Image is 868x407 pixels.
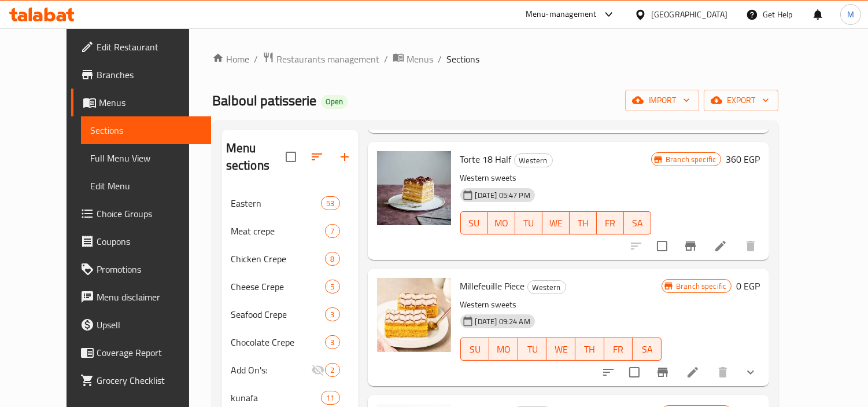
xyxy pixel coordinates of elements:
[446,52,479,66] span: Sections
[624,211,651,234] button: SA
[704,90,778,111] button: export
[744,365,758,379] svg: Show Choices
[325,280,339,294] div: items
[322,393,339,404] span: 11
[221,189,359,217] div: Eastern53
[231,363,312,377] span: Add On's:
[279,145,303,169] span: Select all sections
[604,338,633,361] button: FR
[527,280,566,294] div: Western
[71,283,212,311] a: Menu disclaimer
[574,215,592,232] span: TH
[326,337,339,348] span: 3
[326,365,339,376] span: 2
[737,358,764,386] button: show more
[547,215,565,232] span: WE
[726,151,760,167] h6: 360 EGP
[81,116,212,144] a: Sections
[97,234,202,248] span: Coupons
[514,153,553,167] div: Western
[466,215,483,232] span: SU
[221,245,359,273] div: Chicken Crepe8
[71,200,212,228] a: Choice Groups
[325,363,339,377] div: items
[71,311,212,339] a: Upsell
[90,179,202,193] span: Edit Menu
[650,234,674,258] span: Select to update
[263,52,379,67] a: Restaurants management
[97,290,202,304] span: Menu disclaimer
[515,154,552,167] span: Western
[466,341,485,358] span: SU
[736,278,760,294] h6: 0 EGP
[212,52,249,66] a: Home
[326,226,339,237] span: 7
[677,232,704,260] button: Branch-specific-item
[326,281,339,292] span: 5
[847,8,854,21] span: M
[325,252,339,266] div: items
[231,391,322,405] div: kunafa
[460,171,651,185] p: Western sweets
[231,307,326,321] span: Seafood Crepe
[471,190,535,201] span: [DATE] 05:47 PM
[737,232,764,260] button: delete
[384,52,388,66] li: /
[580,341,600,358] span: TH
[520,215,538,232] span: TU
[325,335,339,349] div: items
[321,391,339,405] div: items
[276,52,379,66] span: Restaurants management
[633,338,662,361] button: SA
[254,52,258,66] li: /
[637,341,657,358] span: SA
[714,239,727,253] a: Edit menu item
[661,154,721,165] span: Branch specific
[326,254,339,265] span: 8
[331,143,359,171] button: Add section
[221,356,359,384] div: Add On's:2
[551,341,571,358] span: WE
[71,366,212,394] a: Grocery Checklist
[97,318,202,332] span: Upsell
[71,33,212,61] a: Edit Restaurant
[651,8,727,21] div: [GEOGRAPHIC_DATA]
[526,8,597,21] div: Menu-management
[601,215,619,232] span: FR
[97,262,202,276] span: Promotions
[231,224,326,238] span: Meat crepe
[71,255,212,283] a: Promotions
[518,338,547,361] button: TU
[493,215,511,232] span: MO
[71,61,212,89] a: Branches
[97,346,202,360] span: Coverage Report
[460,151,512,168] span: Torte 18 Half
[460,298,662,312] p: Western sweets
[407,52,433,66] span: Menus
[575,338,604,361] button: TH
[523,341,542,358] span: TU
[709,358,737,386] button: delete
[97,40,202,54] span: Edit Restaurant
[231,252,326,266] span: Chicken Crepe
[671,281,731,292] span: Branch specific
[221,273,359,300] div: Cheese Crepe5
[594,358,622,386] button: sort-choices
[231,196,322,210] span: Eastern
[622,360,647,384] span: Select to update
[303,143,331,171] span: Sort sections
[570,211,597,234] button: TH
[81,144,212,172] a: Full Menu View
[438,52,442,66] li: /
[713,93,769,108] span: export
[97,68,202,82] span: Branches
[325,224,339,238] div: items
[231,280,326,294] span: Cheese Crepe
[221,300,359,328] div: Seafood Crepe3
[221,328,359,356] div: Chocolate Crepe3
[326,309,339,320] span: 3
[649,358,677,386] button: Branch-specific-item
